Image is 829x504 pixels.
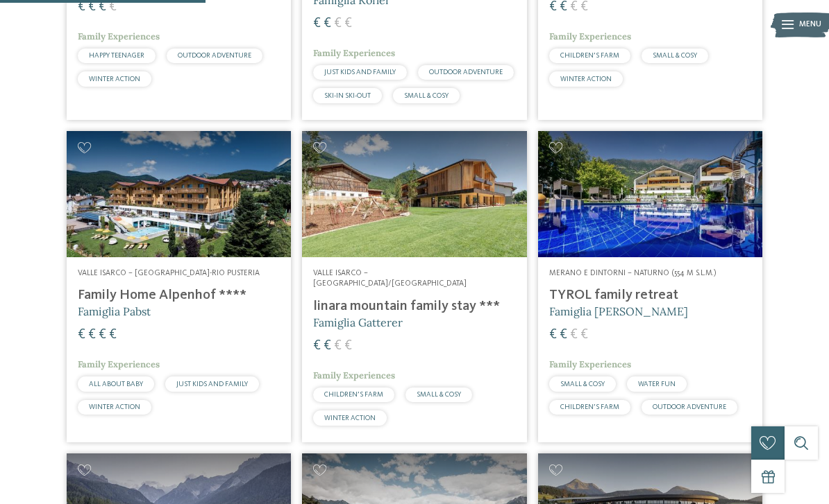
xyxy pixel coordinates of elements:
span: JUST KIDS AND FAMILY [176,381,248,388]
span: HAPPY TEENAGER [89,52,144,59]
img: Family Home Alpenhof **** [67,131,291,257]
a: Cercate un hotel per famiglie? Qui troverete solo i migliori! Valle Isarco – [GEOGRAPHIC_DATA]/[G... [302,131,526,442]
span: SMALL & COSY [417,391,461,398]
span: WINTER ACTION [560,76,612,82]
span: Famiglia [PERSON_NAME] [549,304,688,318]
span: CHILDREN’S FARM [560,52,619,59]
img: Familien Wellness Residence Tyrol **** [538,131,762,257]
span: € [344,17,352,31]
span: Family Experiences [78,358,160,370]
span: € [99,328,106,342]
span: € [313,17,321,31]
span: CHILDREN’S FARM [324,391,383,398]
span: OUTDOOR ADVENTURE [653,403,726,410]
span: CHILDREN’S FARM [560,403,619,410]
span: SMALL & COSY [653,52,697,59]
span: ALL ABOUT BABY [89,381,143,388]
span: Family Experiences [549,358,631,370]
span: Family Experiences [313,47,395,59]
span: Merano e dintorni – Naturno (554 m s.l.m.) [549,269,717,277]
span: SMALL & COSY [404,92,449,99]
span: € [324,17,331,31]
span: Famiglia Pabst [78,304,151,318]
span: € [334,339,342,353]
span: Family Experiences [313,370,395,381]
span: OUTDOOR ADVENTURE [429,69,503,76]
span: Family Experiences [78,31,160,42]
span: SKI-IN SKI-OUT [324,92,371,99]
a: Cercate un hotel per famiglie? Qui troverete solo i migliori! Merano e dintorni – Naturno (554 m ... [538,131,762,442]
span: € [334,17,342,31]
span: € [549,328,557,342]
span: € [78,328,85,342]
span: € [560,328,567,342]
span: € [344,339,352,353]
h4: TYROL family retreat [549,287,751,304]
a: Cercate un hotel per famiglie? Qui troverete solo i migliori! Valle Isarco – [GEOGRAPHIC_DATA]-Ri... [67,131,291,442]
span: € [109,328,117,342]
span: WINTER ACTION [324,415,376,422]
span: Valle Isarco – [GEOGRAPHIC_DATA]-Rio Pusteria [78,269,260,277]
span: Family Experiences [549,31,631,42]
span: WATER FUN [638,381,676,388]
span: OUTDOOR ADVENTURE [178,52,251,59]
span: € [88,328,96,342]
img: Cercate un hotel per famiglie? Qui troverete solo i migliori! [302,131,526,257]
span: WINTER ACTION [89,403,140,410]
span: € [580,328,588,342]
span: € [570,328,578,342]
span: WINTER ACTION [89,76,140,82]
h4: linara mountain family stay *** [313,298,515,315]
span: € [313,339,321,353]
h4: Family Home Alpenhof **** [78,287,280,304]
span: SMALL & COSY [560,381,605,388]
span: Valle Isarco – [GEOGRAPHIC_DATA]/[GEOGRAPHIC_DATA] [313,269,467,288]
span: € [324,339,331,353]
span: JUST KIDS AND FAMILY [324,69,396,76]
span: Famiglia Gatterer [313,315,403,329]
